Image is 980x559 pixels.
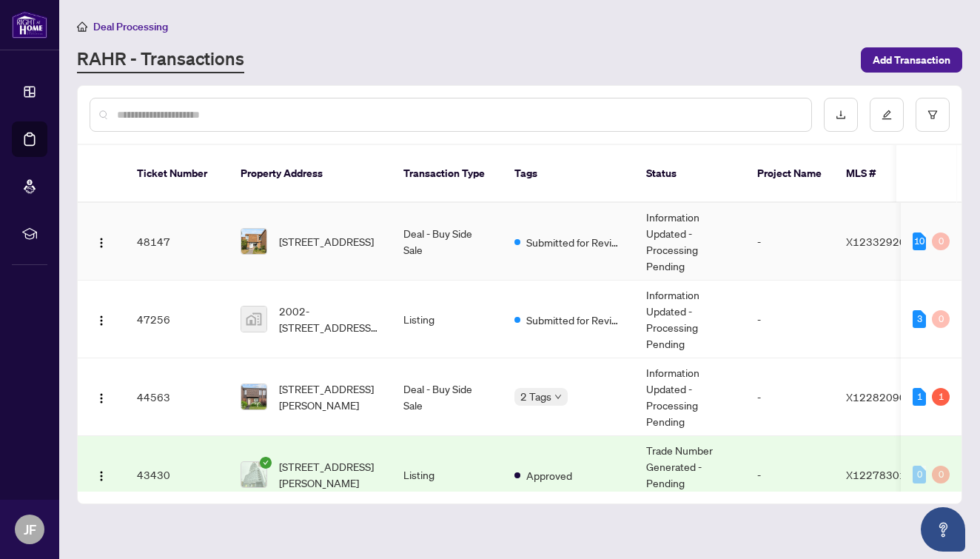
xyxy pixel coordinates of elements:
td: 48147 [125,203,229,281]
td: - [745,281,834,358]
span: filter [927,110,938,120]
td: Information Updated - Processing Pending [634,203,745,281]
span: 2 Tags [520,388,551,405]
td: - [745,358,834,436]
span: Submitted for Review [526,312,622,328]
th: Property Address [229,145,392,203]
button: Logo [90,463,113,486]
td: 44563 [125,358,229,436]
td: Listing [392,281,503,358]
div: 1 [913,388,926,406]
td: Listing [392,436,503,514]
img: Logo [95,392,107,404]
span: X12282090 [846,390,906,404]
div: 0 [913,466,926,483]
span: X12278301 [846,468,906,481]
td: 43430 [125,436,229,514]
button: download [824,98,858,132]
td: - [745,203,834,281]
button: Add Transaction [861,47,962,73]
a: RAHR - Transactions [77,47,244,73]
span: check-circle [260,457,272,469]
div: 0 [932,232,950,250]
td: - [745,436,834,514]
td: Deal - Buy Side Sale [392,358,503,436]
td: Information Updated - Processing Pending [634,358,745,436]
button: Logo [90,230,113,253]
span: download [836,110,846,120]
span: 2002-[STREET_ADDRESS][PERSON_NAME] [279,303,380,335]
span: [STREET_ADDRESS] [279,233,374,250]
img: Logo [95,470,107,482]
span: Submitted for Review [526,234,622,250]
button: Open asap [921,507,965,552]
div: 0 [932,466,950,483]
img: thumbnail-img [241,462,266,487]
th: Transaction Type [392,145,503,203]
img: thumbnail-img [241,229,266,254]
img: Logo [95,315,107,327]
span: [STREET_ADDRESS][PERSON_NAME] [279,381,380,413]
div: 1 [932,388,950,406]
div: 10 [913,232,926,250]
th: MLS # [834,145,923,203]
button: edit [870,98,904,132]
td: Trade Number Generated - Pending Information [634,436,745,514]
th: Status [634,145,745,203]
span: Approved [526,467,572,483]
div: 3 [913,310,926,328]
img: Logo [95,237,107,249]
span: home [77,21,87,32]
td: Deal - Buy Side Sale [392,203,503,281]
th: Tags [503,145,634,203]
span: edit [882,110,892,120]
img: thumbnail-img [241,384,266,409]
td: Information Updated - Processing Pending [634,281,745,358]
div: 0 [932,310,950,328]
th: Ticket Number [125,145,229,203]
button: Logo [90,307,113,331]
img: thumbnail-img [241,307,266,332]
th: Project Name [745,145,834,203]
button: filter [916,98,950,132]
img: logo [12,11,47,39]
span: down [554,393,562,401]
span: JF [24,519,36,540]
span: Add Transaction [873,48,950,72]
button: Logo [90,385,113,409]
td: 47256 [125,281,229,358]
span: X12332920 [846,235,906,248]
span: Deal Processing [93,20,168,33]
span: [STREET_ADDRESS][PERSON_NAME] [279,458,380,491]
